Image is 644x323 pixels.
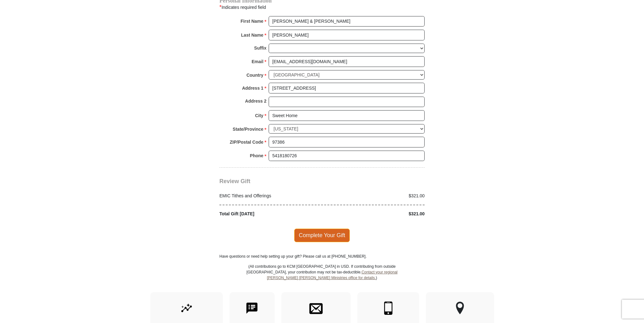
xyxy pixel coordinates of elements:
[267,270,397,280] a: Contact your regional [PERSON_NAME] [PERSON_NAME] Ministries office for details.
[254,44,266,52] strong: Suffix
[180,302,193,315] img: give-by-stock.svg
[250,151,264,160] strong: Phone
[322,193,428,199] div: $321.00
[252,57,263,66] strong: Email
[216,193,322,199] div: EMIC Tithes and Offerings
[216,211,322,217] div: Total Gift [DATE]
[456,302,464,315] img: other-region
[230,138,264,147] strong: ZIP/Postal Code
[245,97,266,105] strong: Address 2
[241,17,263,26] strong: First Name
[219,178,250,184] span: Review Gift
[219,254,425,259] p: Have questions or need help setting up your gift? Please call us at [PHONE_NUMBER].
[246,264,398,292] p: (All contributions go to KCM [GEOGRAPHIC_DATA] in USD. If contributing from outside [GEOGRAPHIC_D...
[245,302,259,315] img: text-to-give.svg
[219,3,425,11] div: Indicates required field
[242,84,264,93] strong: Address 1
[233,125,263,134] strong: State/Province
[247,71,264,80] strong: Country
[322,211,428,217] div: $321.00
[255,111,263,120] strong: City
[309,302,323,315] img: envelope.svg
[294,229,350,242] span: Complete Your Gift
[382,302,395,315] img: mobile.svg
[241,31,264,39] strong: Last Name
